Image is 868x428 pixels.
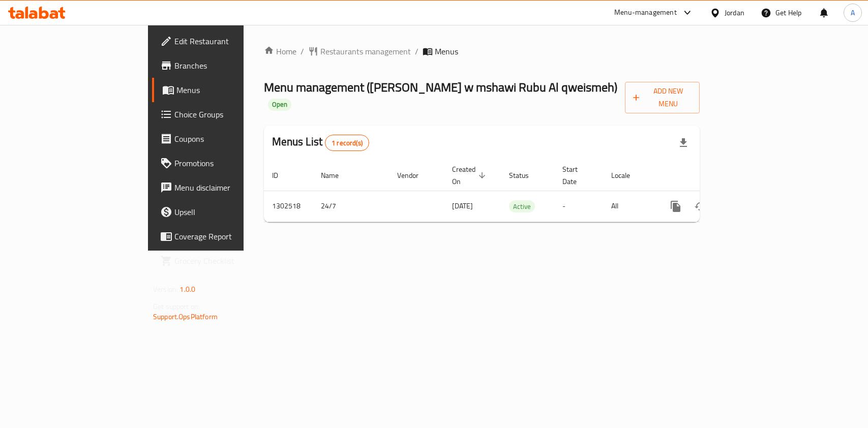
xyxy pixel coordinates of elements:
span: Coverage Report [174,230,285,242]
a: Upsell [152,200,293,224]
a: Branches [152,53,293,78]
a: Menu disclaimer [152,175,293,200]
a: Grocery Checklist [152,249,293,273]
a: Choice Groups [152,102,293,127]
div: Jordan [725,7,744,18]
div: Export file [671,131,696,155]
li: / [301,45,304,57]
nav: breadcrumb [264,45,700,57]
span: A [851,7,855,18]
span: Active [509,201,535,212]
a: Coverage Report [152,224,293,249]
a: Support.OpsPlatform [153,310,218,323]
div: Menu-management [614,7,677,19]
div: Total records count [325,135,369,151]
span: Created On [452,163,489,188]
button: Change Status [688,194,712,219]
a: Menus [152,78,293,102]
span: Branches [174,59,285,72]
span: Upsell [174,206,285,218]
th: Actions [655,160,769,191]
span: Get support on: [153,300,200,313]
span: Menu disclaimer [174,181,285,194]
span: ID [272,169,291,181]
span: Promotions [174,157,285,169]
span: Edit Restaurant [174,35,285,47]
a: Promotions [152,151,293,175]
a: Restaurants management [308,45,411,57]
span: Version: [153,283,178,296]
span: 1 record(s) [325,138,369,148]
td: All [603,191,655,222]
table: enhanced table [264,160,769,222]
span: Menu management ( [PERSON_NAME] w mshawi Rubu Al qweismeh ) [264,76,617,99]
span: Name [321,169,352,181]
span: Restaurants management [320,45,411,57]
span: Vendor [397,169,432,181]
span: Start Date [562,163,591,188]
span: Grocery Checklist [174,255,285,267]
a: Coupons [152,127,293,151]
span: [DATE] [452,199,473,212]
span: Menus [176,84,285,96]
span: Add New Menu [633,85,692,110]
button: more [664,194,688,219]
h2: Menus List [272,134,369,151]
td: - [554,191,603,222]
a: Edit Restaurant [152,29,293,53]
div: Active [509,200,535,212]
span: 1.0.0 [179,283,195,296]
li: / [415,45,418,57]
button: Add New Menu [625,82,700,113]
span: Locale [611,169,643,181]
span: Status [509,169,542,181]
span: Coupons [174,133,285,145]
span: Choice Groups [174,108,285,120]
td: 24/7 [313,191,389,222]
span: Menus [435,45,458,57]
